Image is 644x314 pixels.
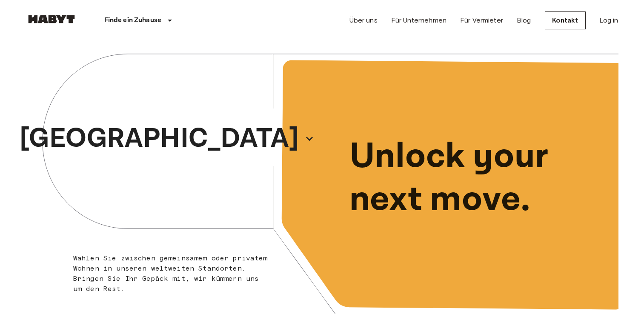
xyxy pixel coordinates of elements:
[26,15,77,23] img: Habyt
[545,11,586,29] a: Kontakt
[16,116,318,162] button: [GEOGRAPHIC_DATA]
[73,253,269,294] p: Wählen Sie zwischen gemeinsamem oder privatem Wohnen in unseren weltweiten Standorten. Bringen Si...
[349,15,378,26] a: Über uns
[599,15,618,26] a: Log in
[20,118,299,159] p: [GEOGRAPHIC_DATA]
[460,15,503,26] a: Für Vermieter
[349,135,605,221] p: Unlock your next move.
[517,15,531,26] a: Blog
[104,15,162,26] p: Finde ein Zuhause
[391,15,447,26] a: Für Unternehmen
